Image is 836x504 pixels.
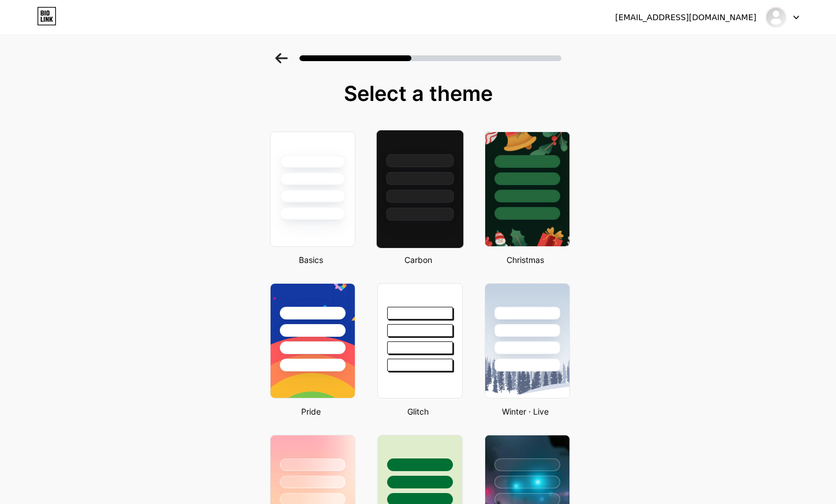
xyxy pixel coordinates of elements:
[267,405,355,418] div: Pride
[374,254,463,266] div: Carbon
[481,405,570,418] div: Winter · Live
[481,254,570,266] div: Christmas
[267,254,355,266] div: Basics
[265,82,571,105] div: Select a theme
[374,405,463,418] div: Glitch
[765,6,787,28] img: scatter_hitam_
[615,12,756,24] div: [EMAIL_ADDRESS][DOMAIN_NAME]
